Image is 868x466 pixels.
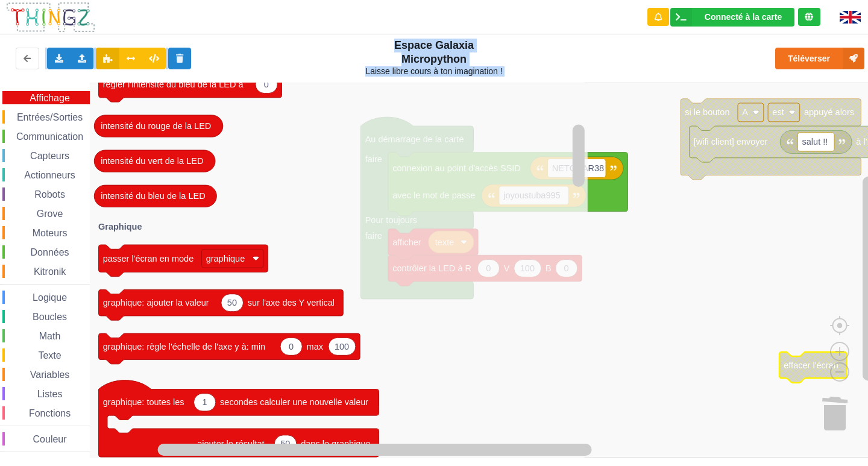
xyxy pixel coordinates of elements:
[840,11,861,24] img: gb.png
[103,342,265,351] text: graphique: règle l'échelle de l'axe y à: min
[552,163,604,173] text: NETGEAR38
[798,8,820,26] div: Tu es connecté au serveur de création de Thingz
[36,350,63,361] span: Texte
[35,209,65,219] span: Grove
[29,247,71,257] span: Données
[307,342,324,351] text: max
[335,342,349,351] text: 100
[103,80,244,89] text: régler l'intensité du bleu de la LED à
[360,66,508,77] div: Laisse libre cours à ton imagination !
[37,331,63,341] span: Math
[15,112,84,122] span: Entrées/Sorties
[804,107,854,117] text: appuyé alors
[784,361,838,370] text: effacer l'écran
[28,93,71,103] span: Affichage
[101,156,203,166] text: intensité du vert de la LED
[802,137,828,146] text: salut !!
[98,222,142,231] text: Graphique
[103,254,193,263] text: passer l'écran en mode
[5,1,96,33] img: thingz_logo.png
[227,298,237,307] text: 50
[206,254,245,263] text: graphique
[772,107,784,117] text: est
[14,131,85,142] span: Communication
[33,189,67,200] span: Robots
[31,312,69,322] span: Boucles
[264,80,269,89] text: 0
[685,107,729,117] text: si le bouton
[31,228,69,238] span: Moteurs
[775,48,864,69] button: Téléverser
[248,298,335,307] text: sur l'axe des Y vertical
[280,439,290,449] text: 50
[670,8,794,27] div: Ta base fonctionne bien !
[31,292,69,303] span: Logique
[742,107,748,117] text: A
[28,151,71,161] span: Capteurs
[36,389,64,399] span: Listes
[22,170,77,180] span: Actionneurs
[203,397,207,407] text: 1
[220,397,368,407] text: secondes calculer une nouvelle valeur
[101,191,206,201] text: intensité du bleu de la LED
[31,434,69,444] span: Couleur
[103,397,184,407] text: graphique: toutes les
[27,408,72,418] span: Fonctions
[360,39,508,77] div: Espace Galaxia Micropython
[197,439,264,449] text: ajouter le résultat
[301,439,370,449] text: dans le graphique
[705,13,782,21] div: Connecté à la carte
[103,298,209,307] text: graphique: ajouter la valeur
[28,370,72,380] span: Variables
[32,266,68,277] span: Kitronik
[101,121,211,131] text: intensité du rouge de la LED
[694,137,768,146] text: [wifi client] envoyer
[289,342,294,351] text: 0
